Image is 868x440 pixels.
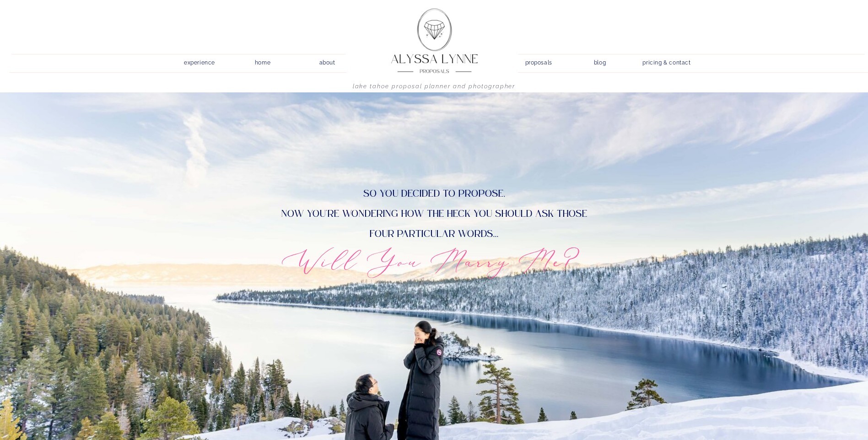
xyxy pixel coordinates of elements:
[224,242,644,279] h2: Will You Marry Me?
[314,57,340,65] a: about
[639,57,695,70] a: pricing & contact
[525,57,551,65] a: proposals
[178,57,221,65] a: experience
[293,83,576,94] h1: Lake Tahoe Proposal Planner and Photographer
[587,57,613,65] a: blog
[246,184,623,242] p: So you decided to propose, now you're wondering how the heck you should ask those four particular...
[250,57,276,65] a: home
